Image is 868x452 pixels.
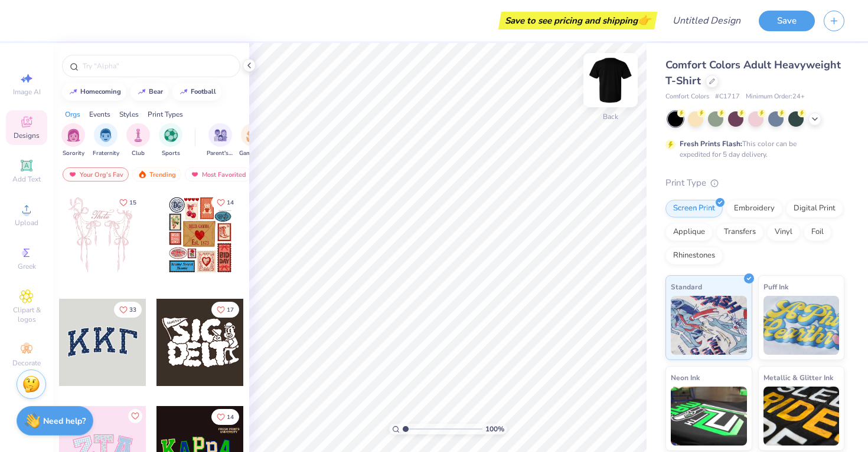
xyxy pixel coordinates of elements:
button: Save [759,11,815,31]
span: # C1717 [715,92,740,102]
div: filter for Fraternity [93,123,119,158]
span: Club [132,149,145,158]
div: Print Type [665,176,844,190]
span: 14 [227,414,234,420]
span: Image AI [13,87,41,97]
div: homecoming [80,88,121,95]
img: Club Image [132,128,145,142]
div: football [191,88,216,95]
button: football [172,83,221,101]
button: filter button [93,123,119,158]
button: filter button [61,123,85,158]
strong: Need help? [43,415,86,427]
button: Like [211,194,239,210]
button: Like [128,409,142,423]
button: filter button [207,123,234,158]
strong: Fresh Prints Flash: [680,139,742,149]
img: trend_line.gif [68,88,78,95]
span: 👉 [638,13,651,27]
div: filter for Game Day [239,123,266,158]
div: Digital Print [786,200,843,217]
button: Like [211,409,239,425]
button: bear [130,83,168,101]
img: Metallic & Glitter Ink [763,387,840,446]
button: Like [114,302,142,318]
span: Sports [162,149,180,158]
span: Metallic & Glitter Ink [763,371,833,384]
div: filter for Sports [159,123,182,158]
img: trend_line.gif [137,88,146,95]
div: Styles [119,109,139,120]
span: 14 [227,200,234,206]
span: Fraternity [93,149,119,158]
img: most_fav.gif [68,170,77,179]
span: Parent's Weekend [207,149,234,158]
div: Most Favorited [185,167,252,182]
img: Neon Ink [671,387,747,446]
img: Game Day Image [246,128,260,142]
input: Untitled Design [663,9,750,32]
div: Back [603,111,618,122]
img: most_fav.gif [190,170,200,179]
div: Your Org's Fav [63,167,129,182]
span: Designs [14,131,40,140]
span: Add Text [12,174,41,184]
input: Try "Alpha" [81,60,233,72]
button: Like [211,302,239,318]
img: Puff Ink [763,296,840,355]
img: Sorority Image [67,128,80,142]
button: filter button [126,123,150,158]
span: 17 [227,307,234,313]
div: Vinyl [767,223,800,241]
div: This color can be expedited for 5 day delivery. [680,138,825,160]
img: trending.gif [138,170,147,179]
div: Print Types [148,109,183,120]
span: Decorate [12,358,41,368]
img: Parent's Weekend Image [214,128,227,142]
img: Sports Image [164,128,178,142]
div: Transfers [716,223,763,241]
span: 33 [129,307,136,313]
span: 100 % [485,424,504,434]
div: Events [89,109,110,120]
div: Foil [804,223,831,241]
div: filter for Sorority [61,123,85,158]
img: Back [587,57,634,104]
img: trend_line.gif [179,88,188,95]
button: filter button [239,123,266,158]
button: Like [114,194,142,210]
span: Comfort Colors Adult Heavyweight T-Shirt [665,58,841,88]
div: filter for Club [126,123,150,158]
div: Embroidery [726,200,782,217]
span: Comfort Colors [665,92,709,102]
div: Orgs [65,109,80,120]
button: filter button [159,123,182,158]
div: filter for Parent's Weekend [207,123,234,158]
img: Standard [671,296,747,355]
div: Applique [665,223,713,241]
img: Fraternity Image [99,128,112,142]
div: Rhinestones [665,247,723,265]
div: bear [149,88,163,95]
div: Save to see pricing and shipping [501,12,654,29]
span: Standard [671,281,702,293]
span: Clipart & logos [6,305,47,324]
span: Minimum Order: 24 + [746,92,805,102]
span: Puff Ink [763,281,788,293]
span: Sorority [63,149,84,158]
span: Neon Ink [671,371,700,384]
button: homecoming [62,83,126,101]
span: Game Day [239,149,266,158]
span: 15 [129,200,136,206]
span: Upload [15,218,38,227]
div: Screen Print [665,200,723,217]
div: Trending [132,167,181,182]
span: Greek [18,262,36,271]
